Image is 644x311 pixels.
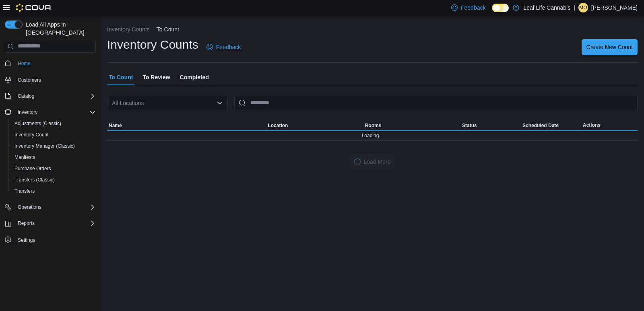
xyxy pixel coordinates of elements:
[18,60,31,67] span: Home
[11,130,52,140] a: Inventory Count
[14,218,96,228] span: Reports
[11,130,96,140] span: Inventory Count
[462,122,477,129] span: Status
[492,12,492,12] span: Dark Mode
[216,43,241,51] span: Feedback
[522,122,559,129] span: Scheduled Date
[109,122,122,129] span: Name
[18,109,37,115] span: Inventory
[574,3,575,12] p: |
[2,91,99,102] button: Catalog
[107,25,638,35] nav: An example of EuiBreadcrumbs
[14,132,49,138] span: Inventory Count
[23,21,96,37] span: Load All Apps in [GEOGRAPHIC_DATA]
[2,234,99,245] button: Settings
[2,58,99,69] button: Home
[8,118,99,129] button: Adjustments (Classic)
[8,163,99,174] button: Purchase Orders
[582,39,638,55] button: Create New Count
[492,4,509,12] input: Dark Mode
[18,220,35,227] span: Reports
[364,158,391,166] span: Load More
[14,235,38,245] a: Settings
[203,39,244,55] a: Feedback
[14,202,45,212] button: Operations
[2,74,99,86] button: Customers
[11,175,58,185] a: Transfers (Classic)
[11,164,54,173] a: Purchase Orders
[14,188,35,194] span: Transfers
[14,58,96,68] span: Home
[523,3,570,12] p: Leaf Life Cannabis
[578,3,588,12] div: Morgan O'Neill
[11,175,96,185] span: Transfers (Classic)
[107,26,150,33] button: Inventory Counts
[234,95,638,111] input: This is a search bar. After typing your query, hit enter to filter the results lower in the page.
[14,154,35,161] span: Manifests
[268,122,288,129] span: Location
[107,37,198,53] h1: Inventory Counts
[14,91,37,101] button: Catalog
[11,119,96,128] span: Adjustments (Classic)
[14,91,96,101] span: Catalog
[14,177,55,183] span: Transfers (Classic)
[353,157,362,166] span: Loading
[363,121,460,130] button: Rooms
[8,140,99,152] button: Inventory Manager (Classic)
[18,237,35,243] span: Settings
[8,129,99,140] button: Inventory Count
[2,107,99,118] button: Inventory
[109,69,133,85] span: To Count
[14,165,51,172] span: Purchase Orders
[11,141,78,151] a: Inventory Manager (Classic)
[461,4,485,12] span: Feedback
[5,54,96,267] nav: Complex example
[583,122,601,128] span: Actions
[142,69,170,85] span: To Review
[14,59,34,68] a: Home
[18,93,34,99] span: Catalog
[2,202,99,213] button: Operations
[11,186,38,196] a: Transfers
[460,121,521,130] button: Status
[365,122,382,129] span: Rooms
[217,100,223,106] button: Open list of options
[586,43,633,51] span: Create New Count
[14,107,96,117] span: Inventory
[11,186,96,196] span: Transfers
[16,4,52,12] img: Cova
[521,121,581,130] button: Scheduled Date
[8,152,99,163] button: Manifests
[11,164,96,173] span: Purchase Orders
[14,75,96,85] span: Customers
[362,132,383,139] span: Loading...
[591,3,638,12] p: [PERSON_NAME]
[2,218,99,229] button: Reports
[14,202,96,212] span: Operations
[11,119,64,128] a: Adjustments (Classic)
[18,77,41,83] span: Customers
[157,26,179,33] button: To Count
[14,218,38,228] button: Reports
[8,185,99,197] button: Transfers
[8,174,99,185] button: Transfers (Classic)
[266,121,363,130] button: Location
[14,120,61,127] span: Adjustments (Classic)
[11,152,96,162] span: Manifests
[14,235,96,245] span: Settings
[349,154,396,170] button: LoadingLoad More
[180,69,209,85] span: Completed
[579,3,587,12] span: MO
[14,143,75,149] span: Inventory Manager (Classic)
[14,107,41,117] button: Inventory
[14,75,44,85] a: Customers
[11,152,38,162] a: Manifests
[11,141,96,151] span: Inventory Manager (Classic)
[107,121,266,130] button: Name
[18,204,41,210] span: Operations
